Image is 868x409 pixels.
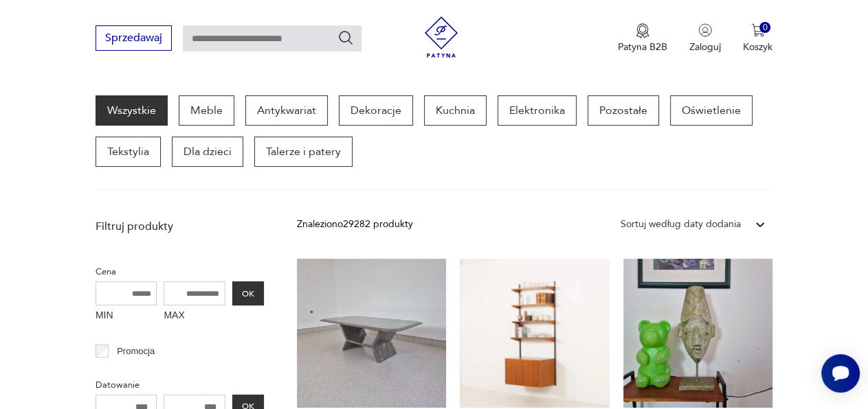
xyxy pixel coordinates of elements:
p: Datowanie [96,377,264,393]
label: MIN [96,305,157,327]
a: Oświetlenie [670,95,753,126]
a: Dekoracje [339,95,413,126]
img: Ikona medalu [636,23,649,38]
button: Szukaj [337,30,354,46]
button: Sprzedawaj [96,25,172,51]
a: Kuchnia [424,95,487,126]
iframe: Smartsupp widget button [821,354,860,393]
a: Antykwariat [245,95,328,126]
a: Wszystkie [96,95,168,126]
img: Patyna - sklep z meblami i dekoracjami vintage [421,16,462,58]
button: OK [232,281,264,305]
a: Elektronika [498,95,577,126]
a: Dla dzieci [172,137,243,167]
button: Zaloguj [689,23,721,54]
p: Zaloguj [689,40,721,54]
a: Pozostałe [588,95,659,126]
p: Promocja [117,344,155,359]
p: Koszyk [743,40,772,54]
label: MAX [164,305,225,327]
div: Sortuj według daty dodania [621,217,741,232]
div: 0 [759,22,771,34]
a: Talerze i patery [254,137,353,167]
button: Patyna B2B [618,23,667,54]
p: Cena [96,264,264,279]
p: Patyna B2B [618,40,667,54]
button: 0Koszyk [743,23,772,54]
a: Sprzedawaj [96,34,172,44]
img: Ikonka użytkownika [698,23,712,37]
a: Ikona medaluPatyna B2B [618,23,667,54]
a: Tekstylia [96,137,161,167]
p: Filtruj produkty [96,219,264,234]
img: Ikona koszyka [751,23,765,37]
a: Meble [179,95,234,126]
div: Znaleziono 29282 produkty [297,217,413,232]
